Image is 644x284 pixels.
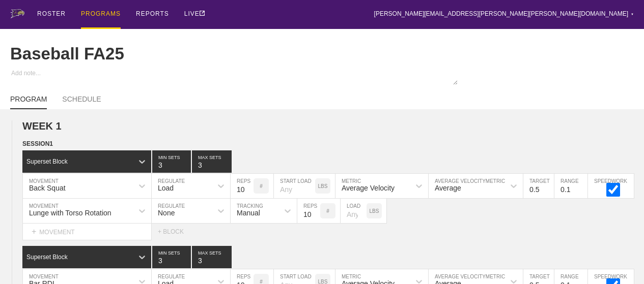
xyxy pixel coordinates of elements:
[435,184,461,192] div: Average
[26,158,68,165] div: Superset Block
[32,227,36,236] span: +
[22,224,152,240] div: MOVEMENT
[260,183,263,189] p: #
[341,199,367,223] input: Any
[29,209,111,217] div: Lunge with Torso Rotation
[370,208,379,214] p: LBS
[29,184,66,192] div: Back Squat
[274,174,315,198] input: Any
[318,183,328,189] p: LBS
[342,184,395,192] div: Average Velocity
[158,228,193,235] div: + BLOCK
[10,9,24,18] img: logo
[192,150,232,173] input: None
[326,208,329,214] p: #
[192,246,232,268] input: None
[62,95,101,108] a: SCHEDULE
[631,11,634,17] div: ▼
[237,209,260,217] div: Manual
[26,254,68,261] div: Superset Block
[22,120,62,132] span: WEEK 1
[10,95,47,109] a: PROGRAM
[593,235,644,284] iframe: Chat Widget
[158,184,174,192] div: Load
[158,209,175,217] div: None
[22,140,53,147] span: SESSION 1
